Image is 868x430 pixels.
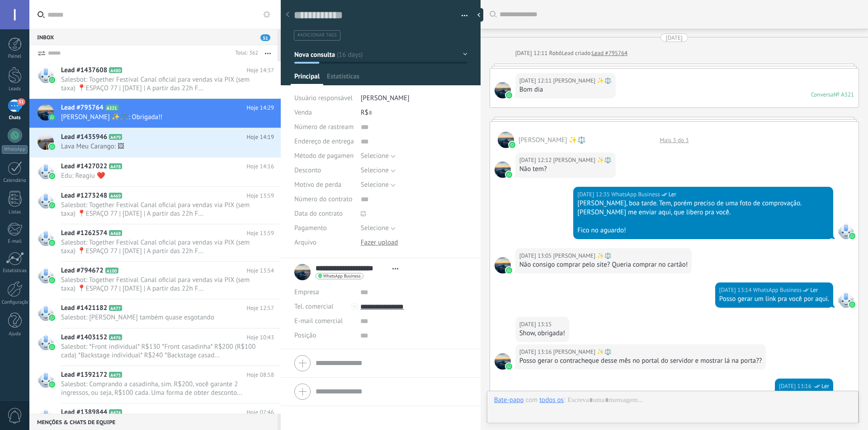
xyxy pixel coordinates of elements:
div: Posso gerar um link pra você por aqui. [719,295,829,304]
span: Hoje 13:59 [247,191,274,200]
span: A476 [109,334,122,340]
div: Conversa [811,91,834,98]
span: Número de rastreamento [294,124,367,130]
span: A100 [105,268,118,273]
span: Salesbot: Together Festival Canal oficial para vendas via PIX (sem taxa) 📍ESPAÇO 77 | [DATE] | A ... [61,238,257,255]
div: Empresa [294,285,354,300]
button: Mais [258,45,278,61]
span: A479 [109,134,122,140]
img: waba.svg [506,267,512,273]
div: Usuário responsável [294,91,354,106]
span: Pagamento [294,225,327,231]
span: Edu: Reagiu ❤️ [61,171,257,180]
div: WhatsApp [2,145,28,154]
span: A477 [109,305,122,311]
span: Motivo de perda [294,181,341,188]
img: waba.svg [49,114,55,120]
span: Endereço de entrega [294,138,354,145]
span: Hoje 12:57 [247,304,274,313]
span: Salesbot: [PERSON_NAME] também quase esgotando [61,313,257,322]
span: Arquivo [294,239,316,246]
span: Hoje 14:16 [247,162,274,171]
span: Ler [810,286,818,295]
img: waba.svg [506,363,512,370]
div: Não consigo comprar pelo site? Queria comprar no cartão! [519,260,688,269]
img: waba.svg [49,314,55,321]
span: Lead #1273248 [61,191,107,200]
div: Fico no aguardo! [577,226,829,235]
span: Patricia Cidreira ✨⚖️ [553,156,612,165]
button: Tel. comercial [294,300,333,314]
span: A480 [109,67,122,73]
div: R$ [361,106,467,120]
span: Patricia Cidreira ✨⚖️ [519,136,586,144]
span: #adicionar tags [297,32,337,38]
span: 51 [17,98,25,106]
span: Lead #1421182 [61,304,107,313]
span: [PERSON_NAME] ✨⚖️: Obrigada!! [61,113,257,121]
span: [PERSON_NAME] [361,94,410,102]
span: Lead #1262574 [61,229,107,238]
span: Ler [669,190,676,199]
span: Patricia Cidreira ✨⚖️ [495,82,511,98]
div: Data do contrato [294,207,354,221]
span: A474 [109,409,122,415]
button: Selecione [361,221,396,236]
a: Lead #1262574 A468 Hoje 13:59 Salesbot: Together Festival Canal oficial para vendas via PIX (sem ... [29,224,281,261]
span: Hoje 07:46 [247,408,274,417]
img: waba.svg [49,381,55,388]
div: [PERSON_NAME], boa tarde. Tem, porém preciso de uma foto de comprovação. [PERSON_NAME] me enviar ... [577,199,829,217]
img: waba.svg [49,143,55,150]
div: Configurações [2,300,28,305]
div: Show, obrigada! [519,329,565,338]
span: Hoje 14:29 [247,103,274,112]
span: A469 [109,193,122,199]
div: Pagamento [294,221,354,236]
button: Selecione [361,178,396,192]
span: Método de pagamento [294,153,359,159]
span: Desconto [294,167,321,174]
span: Lead #1435946 [61,133,107,142]
span: Salesbot: *Front individual* R$130 *Front casadinha* R$200 (R$100 cada) *Backstage individual* R$... [61,342,257,360]
a: Lead #795764 A321 Hoje 14:29 [PERSON_NAME] ✨⚖️: Obrigada!! [29,99,281,128]
span: Patricia Cidreira ✨⚖️ [495,353,511,370]
span: Salesbot: Together Festival Canal oficial para vendas via PIX (sem taxa) 📍ESPAÇO 77 | [DATE] | A ... [61,201,257,218]
span: Ler [821,382,829,391]
span: Salesbot: Together Festival Canal oficial para vendas via PIX (sem taxa) 📍ESPAÇO 77 | [DATE] | A ... [61,75,257,92]
span: Hoje 14:37 [247,66,274,75]
span: Hoje 13:59 [247,229,274,238]
img: waba.svg [506,171,512,178]
img: waba.svg [49,277,55,283]
div: Chats [2,115,28,121]
div: [DATE] [666,33,683,42]
span: : [564,396,565,405]
div: Número de rastreamento [294,120,354,134]
img: waba.svg [49,240,55,246]
div: todos os [539,396,564,404]
span: Hoje 14:19 [247,133,274,142]
span: Lead #1403152 [61,333,107,342]
div: Não tem? [519,165,612,174]
button: E-mail comercial [294,314,343,328]
div: Ajuda [2,331,28,337]
span: Lead #1437608 [61,66,107,75]
span: Lead #1427022 [61,162,107,171]
div: Calendário [2,178,28,184]
button: Selecione [361,149,396,163]
span: A468 [109,230,122,236]
div: Leads [2,86,28,92]
span: Selecione [361,180,389,189]
div: Menções & Chats de equipe [29,414,278,430]
img: waba.svg [49,344,55,350]
span: com [526,396,538,405]
span: A475 [109,372,122,378]
div: [DATE] 13:16 [779,382,813,391]
span: E-mail comercial [294,317,343,325]
div: № A321 [834,91,854,98]
a: Lead #1421182 A477 Hoje 12:57 Salesbot: [PERSON_NAME] também quase esgotando [29,299,281,328]
button: Selecione [361,163,396,178]
span: Hoje 08:58 [247,370,274,379]
img: waba.svg [49,173,55,179]
span: Data do contrato [294,210,343,217]
span: Lead #1392172 [61,370,107,379]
